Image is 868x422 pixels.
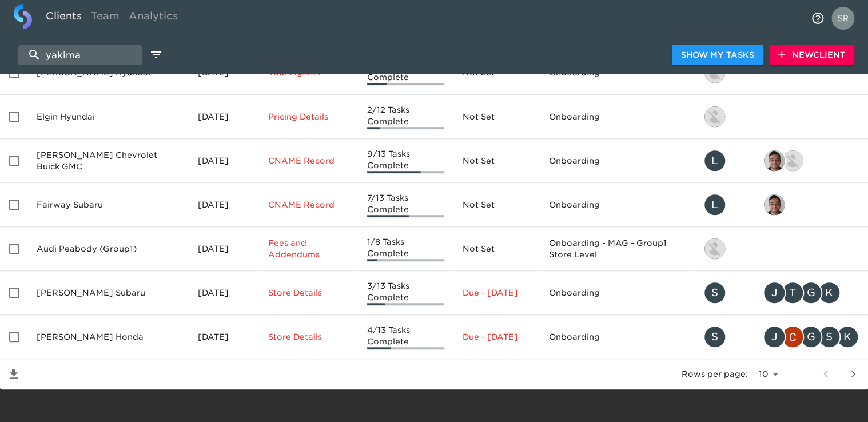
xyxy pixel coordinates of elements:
td: [PERSON_NAME] Chevrolet Buick GMC [27,139,189,183]
img: nikko.foster@roadster.com [782,150,803,171]
span: Show My Tasks [681,48,754,62]
td: [PERSON_NAME] Honda [27,315,189,359]
div: L [703,193,726,216]
div: sai@simplemnt.com, nikko.foster@roadster.com [763,149,859,172]
td: Not Set [453,227,540,271]
p: Due - [DATE] [463,331,531,343]
td: Onboarding [539,139,694,183]
button: edit [146,45,166,65]
button: notifications [804,5,831,32]
p: Store Details [268,331,349,343]
td: [DATE] [189,227,258,271]
td: [PERSON_NAME] Subaru [27,271,189,315]
td: 4/13 Tasks Complete [358,315,453,359]
div: leland@roadster.com [703,149,744,172]
select: rows per page [752,366,782,383]
td: 1/8 Tasks Complete [358,227,453,271]
p: Rows per page: [682,368,748,380]
div: savannah@roadster.com [703,281,744,304]
td: Elgin Hyundai [27,95,189,139]
td: Not Set [453,95,540,139]
p: Store Details [268,287,349,298]
td: Audi Peabody (Group1) [27,227,189,271]
div: S [703,281,726,304]
img: nikko.foster@roadster.com [704,238,725,259]
span: New Client [778,48,845,62]
button: Show My Tasks [672,45,763,66]
div: james.kurtenbach@schomp.com, tj.joyce@schomp.com, george.lawton@schomp.com, kevin.mand@schomp.com [763,281,859,304]
div: S [818,325,841,348]
div: T [781,281,804,304]
img: sai@simplemnt.com [764,194,785,215]
td: Onboarding [539,183,694,227]
input: search [18,45,142,65]
div: james.kurtenbach@schomp.com, christopher.mccarthy@roadster.com, george.lawton@schomp.com, scott.g... [763,325,859,348]
a: Team [86,4,124,32]
td: [DATE] [189,139,258,183]
td: Onboarding [539,95,694,139]
td: 2/12 Tasks Complete [358,95,453,139]
div: K [818,281,841,304]
td: Fairway Subaru [27,183,189,227]
img: sai@simplemnt.com [764,150,785,171]
td: [DATE] [189,183,258,227]
div: nikko.foster@roadster.com [703,237,744,260]
td: [DATE] [189,95,258,139]
div: S [703,325,726,348]
td: Not Set [453,183,540,227]
div: savannah@roadster.com [703,325,744,348]
img: kevin.lo@roadster.com [704,106,725,127]
button: next page [839,360,867,388]
td: Onboarding - MAG - Group1 Store Level [539,227,694,271]
div: sai@simplemnt.com [763,193,859,216]
div: G [799,325,822,348]
a: Clients [41,4,86,32]
div: J [763,325,786,348]
p: CNAME Record [268,199,349,210]
img: logo [14,4,32,29]
div: leland@roadster.com [703,193,744,216]
a: Analytics [124,4,182,32]
button: NewClient [769,45,854,66]
td: Onboarding [539,271,694,315]
p: Due - [DATE] [463,287,531,298]
div: J [763,281,786,304]
div: G [799,281,822,304]
p: CNAME Record [268,155,349,166]
div: kevin.lo@roadster.com [703,105,744,128]
img: christopher.mccarthy@roadster.com [782,327,803,347]
td: 3/13 Tasks Complete [358,271,453,315]
td: 9/13 Tasks Complete [358,139,453,183]
img: Profile [831,7,854,30]
p: Fees and Addendums [268,237,349,260]
td: 7/13 Tasks Complete [358,183,453,227]
div: K [836,325,859,348]
td: [DATE] [189,315,258,359]
td: [DATE] [189,271,258,315]
div: L [703,149,726,172]
p: Pricing Details [268,111,349,122]
td: Not Set [453,139,540,183]
td: Onboarding [539,315,694,359]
